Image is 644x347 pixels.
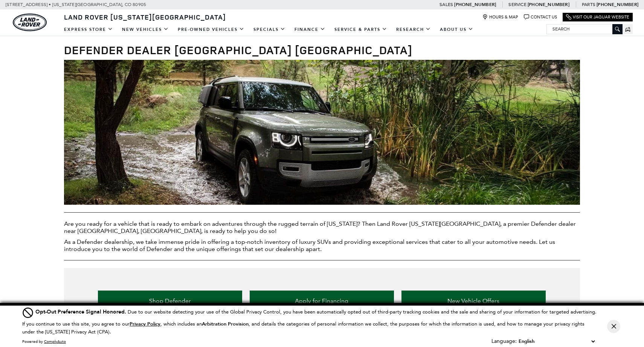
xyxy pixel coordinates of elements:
[64,60,580,205] img: Defender Dealer
[22,339,66,344] div: Powered by
[440,2,453,7] span: Sales
[35,308,597,316] div: Due to our website detecting your use of the Global Privacy Control, you have been automatically ...
[582,2,595,7] span: Parts
[491,339,517,344] div: Language:
[22,321,584,335] p: If you continue to use this site, you agree to our , which includes an , and details the categori...
[130,321,160,327] u: Privacy Policy
[508,2,526,7] span: Service
[202,321,249,327] strong: Arbitration Provision
[130,321,160,327] a: Privacy Policy
[64,238,580,253] p: As a Defender dealership, we take immense pride in offering a top-notch inventory of luxury SUVs ...
[173,23,249,36] a: Pre-Owned Vehicles
[607,320,620,333] button: Close Button
[60,23,478,36] nav: Main Navigation
[524,14,557,20] a: Contact Us
[118,23,173,36] a: New Vehicles
[60,12,230,21] a: Land Rover [US_STATE][GEOGRAPHIC_DATA]
[64,42,412,58] strong: Defender Dealer [GEOGRAPHIC_DATA] [GEOGRAPHIC_DATA]
[482,14,518,20] a: Hours & Map
[547,24,622,33] input: Search
[392,23,435,36] a: Research
[35,308,128,315] span: Opt-Out Preference Signal Honored .
[566,14,629,20] a: Visit Our Jaguar Website
[454,2,496,8] a: [PHONE_NUMBER]
[44,339,66,344] a: ComplyAuto
[330,23,392,36] a: Service & Parts
[249,23,290,36] a: Specials
[6,2,146,7] a: [STREET_ADDRESS] • [US_STATE][GEOGRAPHIC_DATA], CO 80905
[64,12,226,21] span: Land Rover [US_STATE][GEOGRAPHIC_DATA]
[13,14,47,31] img: Land Rover
[435,23,478,36] a: About Us
[528,2,569,8] a: [PHONE_NUMBER]
[64,220,580,234] p: Are you ready for a vehicle that is ready to embark on adventures through the rugged terrain of [...
[517,337,597,345] select: Language Select
[13,14,47,31] a: land-rover
[98,291,242,311] a: Shop Defender
[401,291,546,311] a: New Vehicle Offers
[60,23,118,36] a: EXPRESS STORE
[597,2,638,8] a: [PHONE_NUMBER]
[290,23,330,36] a: Finance
[250,291,394,311] a: Apply for Financing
